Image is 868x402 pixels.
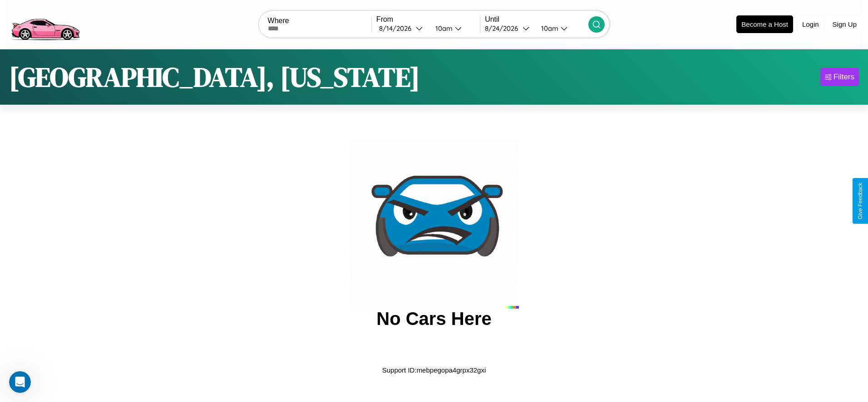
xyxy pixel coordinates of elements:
button: Login [798,16,824,33]
iframe: Intercom live chat [9,371,31,393]
div: 8 / 14 / 2026 [379,24,416,33]
h2: No Cars Here [376,309,491,329]
button: 8/14/2026 [376,24,428,33]
button: Sign Up [828,16,861,33]
div: 8 / 24 / 2026 [485,24,523,33]
label: Until [485,15,588,24]
p: Support ID: mebpegopa4grpx32gxi [382,364,486,376]
img: logo [7,5,84,43]
div: Give Feedback [857,183,863,219]
button: Become a Host [736,15,793,33]
h1: [GEOGRAPHIC_DATA], [US_STATE] [9,58,420,96]
div: 10am [431,24,455,33]
button: Filters [820,68,859,86]
label: From [376,15,480,24]
button: 10am [428,24,480,33]
img: car [349,139,519,309]
button: 10am [534,24,588,33]
label: Where [268,17,371,25]
div: Filters [833,73,854,82]
div: 10am [537,24,561,33]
